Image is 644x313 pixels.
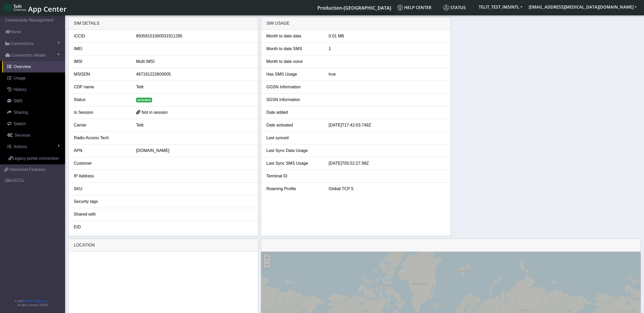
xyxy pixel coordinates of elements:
div: Customer [70,160,132,167]
div: IP Address [70,173,132,179]
div: In Session [70,109,132,116]
span: activated [136,98,152,102]
div: Month to date data [262,33,325,39]
a: SMS [2,95,65,107]
div: 467191222600005 [132,71,257,77]
div: Carrier [70,122,132,128]
div: SIM Usage [261,17,451,30]
div: [DATE]T05:52:27.99Z [325,160,449,167]
span: Actions [14,144,27,149]
span: Sharing [14,110,28,115]
div: Roaming Profile [262,186,325,192]
span: Not in session [142,110,168,115]
a: History [2,84,65,95]
a: Sharing [2,107,65,118]
span: Legacy portal connection [12,156,59,161]
span: History [14,87,27,92]
div: Month to date voice [262,58,325,65]
div: EID [70,224,132,230]
a: Status [441,2,476,13]
div: SIM details [69,17,258,30]
div: Telit [132,122,257,128]
a: Telit IoT Solutions, Inc. [23,300,49,303]
div: Month to date SMS [262,46,325,52]
div: ICCID [70,33,132,39]
div: Has SMS Usage [262,71,325,77]
a: Overview [2,61,65,72]
div: 89358151000031911285 [132,33,257,39]
div: [DOMAIN_NAME] [132,148,257,154]
div: Status [70,97,132,103]
div: GGSN Information [262,84,325,90]
div: Date activated [262,122,325,128]
a: Switch [2,118,65,130]
div: Last synced [262,135,325,141]
span: Connection details [11,52,46,58]
div: IMEI [70,46,132,52]
div: APN [70,148,132,154]
span: Status [443,5,466,10]
span: SMS [14,99,23,103]
span: Connections [10,41,34,47]
img: logo-telit-cinterion-gw-new.png [4,4,26,12]
span: Switch [14,122,26,126]
span: Advanced Features [9,167,46,173]
div: true [325,71,449,77]
div: Global TCP 5 [325,186,449,192]
div: Multi IMSI [132,58,257,65]
div: Date added [262,109,325,116]
div: SKU [70,186,132,192]
div: Shared with [70,211,132,217]
div: Security tags [70,198,132,205]
a: Services [2,130,65,141]
div: IMSI [70,58,132,65]
div: [DATE]T17:42:03.749Z [325,122,449,128]
span: Services [15,133,30,137]
div: Telit [132,84,257,90]
a: Your current platform instance [317,2,391,13]
button: [EMAIL_ADDRESS][MEDICAL_DATA][DOMAIN_NAME] [526,2,640,12]
span: Production-[GEOGRAPHIC_DATA] [317,5,391,11]
span: Usage [14,76,26,80]
div: 1 [325,46,449,52]
div: Terminal ID [262,173,325,179]
span: App Center [28,4,67,14]
a: Usage [2,72,65,84]
div: LOCATION [69,239,258,252]
div: 0.01 MB [325,33,449,39]
span: Help center [397,5,431,10]
div: CDP name [70,84,132,90]
a: Help center [395,2,441,13]
div: Last Sync SMS Usage [262,160,325,167]
img: status.svg [443,5,449,10]
button: TELIT_TEST_IMSINTL [476,2,526,12]
a: App Center [4,2,66,13]
div: Radio Access Tech [70,135,132,141]
div: MSISDN [70,71,132,77]
div: Last Sync Data Usage [262,148,325,154]
a: Actions [2,141,65,152]
div: SGSN Information [262,97,325,103]
img: knowledge.svg [397,5,403,10]
span: Overview [14,64,31,69]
